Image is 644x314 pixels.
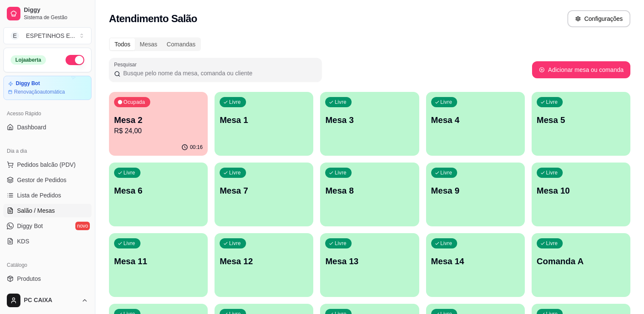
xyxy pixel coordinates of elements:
[537,114,625,126] p: Mesa 5
[11,55,46,65] div: Loja aberta
[335,169,346,176] p: Livre
[215,92,313,156] button: LivreMesa 1
[325,255,414,267] p: Mesa 13
[14,88,65,95] article: Renovação automática
[215,163,313,226] button: LivreMesa 7
[325,185,414,197] p: Mesa 8
[3,219,92,233] a: Diggy Botnovo
[229,169,241,176] p: Livre
[431,185,520,197] p: Mesa 9
[114,61,140,68] label: Pesquisar
[3,234,92,248] a: KDS
[162,38,200,50] div: Comandas
[114,114,203,126] p: Mesa 2
[3,144,92,158] div: Dia a dia
[114,255,203,267] p: Mesa 11
[431,114,520,126] p: Mesa 4
[426,163,525,226] button: LivreMesa 9
[532,233,630,297] button: LivreComanda A
[3,158,92,171] button: Pedidos balcão (PDV)
[320,233,419,297] button: LivreMesa 13
[17,160,76,169] span: Pedidos balcão (PDV)
[17,191,61,200] span: Lista de Pedidos
[109,92,208,156] button: OcupadaMesa 2R$ 24,0000:16
[335,99,346,106] p: Livre
[320,163,419,226] button: LivreMesa 8
[320,92,419,156] button: LivreMesa 3
[546,99,558,106] p: Livre
[220,114,308,126] p: Mesa 1
[220,255,308,267] p: Mesa 12
[17,176,66,184] span: Gestor de Pedidos
[24,297,78,304] span: PC CAIXA
[24,6,88,14] span: Diggy
[3,258,92,272] div: Catálogo
[17,274,41,283] span: Produtos
[17,237,29,245] span: KDS
[426,233,525,297] button: LivreMesa 14
[335,240,346,247] p: Livre
[114,126,203,136] p: R$ 24,00
[546,169,558,176] p: Livre
[3,204,92,217] a: Salão / Mesas
[215,233,313,297] button: LivreMesa 12
[532,61,630,78] button: Adicionar mesa ou comanda
[109,233,208,297] button: LivreMesa 11
[426,92,525,156] button: LivreMesa 4
[229,99,241,106] p: Livre
[190,144,203,151] p: 00:16
[17,206,55,215] span: Salão / Mesas
[3,272,92,285] a: Produtos
[3,290,92,311] button: PC CAIXA
[3,120,92,134] a: Dashboard
[537,255,625,267] p: Comanda A
[114,185,203,197] p: Mesa 6
[441,99,452,106] p: Livre
[3,3,92,24] a: DiggySistema de Gestão
[109,12,197,26] h2: Atendimento Salão
[431,255,520,267] p: Mesa 14
[3,107,92,120] div: Acesso Rápido
[17,222,43,230] span: Diggy Bot
[537,185,625,197] p: Mesa 10
[229,240,241,247] p: Livre
[123,169,135,176] p: Livre
[135,38,162,50] div: Mesas
[123,240,135,247] p: Livre
[567,10,630,27] button: Configurações
[120,69,317,77] input: Pesquisar
[3,173,92,187] a: Gestor de Pedidos
[11,31,19,40] span: E
[3,188,92,202] a: Lista de Pedidos
[441,240,452,247] p: Livre
[441,169,452,176] p: Livre
[66,55,84,65] button: Alterar Status
[3,27,92,44] button: Select a team
[123,99,145,106] p: Ocupada
[325,114,414,126] p: Mesa 3
[16,80,40,87] article: Diggy Bot
[26,31,75,40] div: ESPETINHOS E ...
[3,76,92,100] a: Diggy BotRenovaçãoautomática
[109,163,208,226] button: LivreMesa 6
[110,38,135,50] div: Todos
[532,163,630,226] button: LivreMesa 10
[546,240,558,247] p: Livre
[24,14,88,21] span: Sistema de Gestão
[220,185,308,197] p: Mesa 7
[532,92,630,156] button: LivreMesa 5
[17,123,46,131] span: Dashboard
